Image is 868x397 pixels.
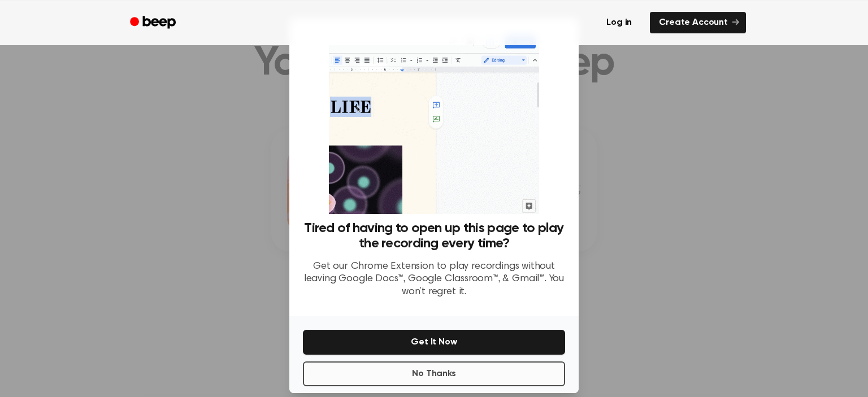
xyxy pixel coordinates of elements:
[303,361,565,386] button: No Thanks
[329,32,539,214] img: Beep extension in action
[303,221,565,251] h3: Tired of having to open up this page to play the recording every time?
[650,12,746,33] a: Create Account
[122,12,186,34] a: Beep
[303,260,565,299] p: Get our Chrome Extension to play recordings without leaving Google Docs™, Google Classroom™, & Gm...
[303,330,565,355] button: Get It Now
[595,10,643,36] a: Log in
